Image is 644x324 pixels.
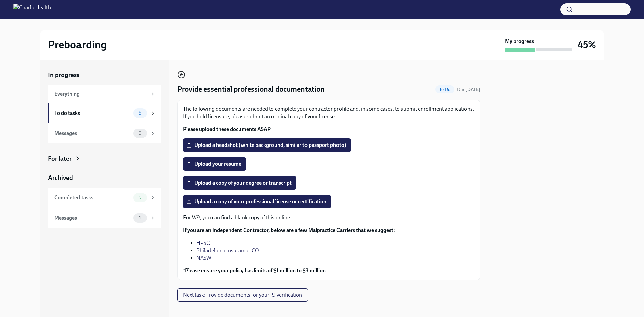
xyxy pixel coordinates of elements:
[177,84,325,94] h4: Provide essential professional documentation
[54,90,147,98] div: Everything
[465,87,480,92] strong: [DATE]
[135,215,145,220] span: 1
[183,214,475,221] p: For W9, you can find a blank copy of this online.
[578,39,596,51] h3: 45%
[48,188,161,208] a: Completed tasks5
[54,109,131,117] div: To do tasks
[54,194,131,201] div: Completed tasks
[48,71,161,79] a: In progress
[183,195,331,208] label: Upload a copy of your professional license or certification
[48,154,72,163] div: For later
[48,123,161,143] a: Messages0
[183,227,395,233] strong: If you are an Independent Contractor, below are a few Malpractice Carriers that we suggest:
[13,4,51,15] img: CharlieHealth
[135,195,146,200] span: 5
[435,87,454,92] span: To Do
[177,288,308,302] button: Next task:Provide documents for your I9 verification
[134,131,146,136] span: 0
[505,38,534,45] strong: My progress
[196,240,211,246] a: HPSO
[48,38,107,52] h2: Preboarding
[188,180,292,186] span: Upload a copy of your degree or transcript
[48,103,161,123] a: To do tasks5
[48,208,161,228] a: Messages1
[183,292,302,298] span: Next task : Provide documents for your I9 verification
[188,142,346,149] span: Upload a headshot (white background, similar to passport photo)
[183,126,271,132] strong: Please upload these documents ASAP
[183,105,475,120] p: The following documents are needed to complete your contractor profile and, in some cases, to sub...
[185,267,326,274] strong: Please ensure your policy has limits of $1 million to $3 million
[48,154,161,163] a: For later
[188,198,326,205] span: Upload a copy of your professional license or certification
[54,130,131,137] div: Messages
[196,255,211,261] a: NASW
[48,173,161,182] a: Archived
[183,176,296,190] label: Upload a copy of your degree or transcript
[457,86,480,93] span: September 17th, 2025 08:00
[135,110,146,116] span: 5
[54,214,131,222] div: Messages
[188,161,241,167] span: Upload your resume
[48,85,161,103] a: Everything
[183,157,246,171] label: Upload your resume
[457,87,480,92] span: Due
[196,247,259,254] a: Philadelphia Insurance. CO
[183,138,351,152] label: Upload a headshot (white background, similar to passport photo)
